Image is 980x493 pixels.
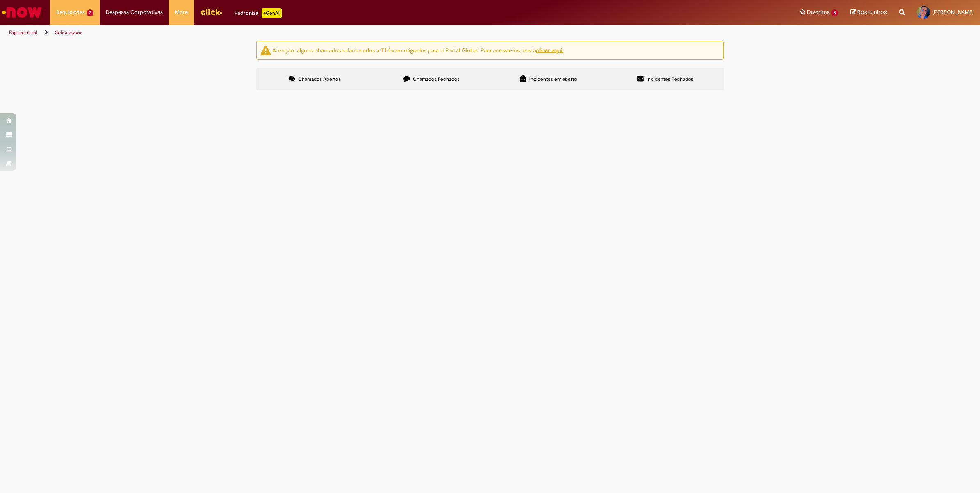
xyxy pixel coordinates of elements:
[536,46,563,54] a: clicar aqui.
[175,8,188,16] span: More
[106,8,163,16] span: Despesas Corporativas
[235,8,282,18] div: Padroniza
[272,46,563,54] ng-bind-html: Atenção: alguns chamados relacionados a T.I foram migrados para o Portal Global. Para acessá-los,...
[56,8,85,16] span: Requisições
[298,76,341,82] span: Chamados Abertos
[932,9,974,16] span: [PERSON_NAME]
[413,76,460,82] span: Chamados Fechados
[55,29,82,36] a: Solicitações
[850,9,887,16] a: Rascunhos
[857,8,887,16] span: Rascunhos
[831,9,838,16] span: 3
[529,76,577,82] span: Incidentes em aberto
[1,4,43,21] img: ServiceNow
[6,25,647,40] ul: Trilhas de página
[807,8,830,16] span: Favoritos
[200,6,222,18] img: click_logo_yellow_360x200.png
[9,29,37,36] a: Página inicial
[647,76,693,82] span: Incidentes Fechados
[262,8,282,18] p: +GenAi
[87,9,93,16] span: 7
